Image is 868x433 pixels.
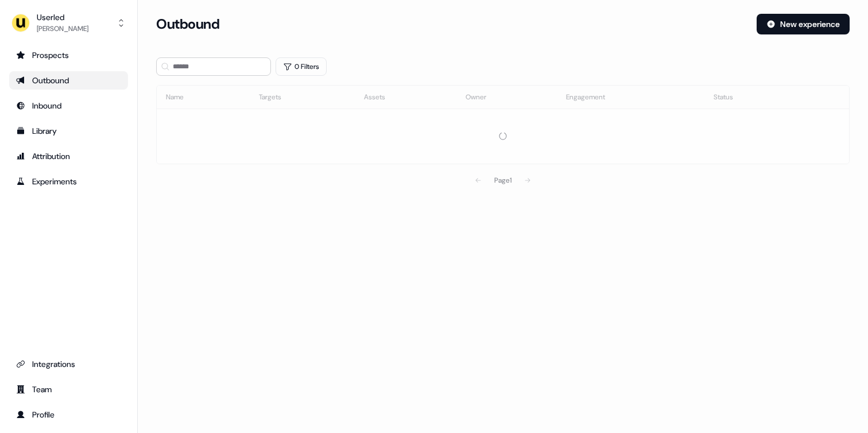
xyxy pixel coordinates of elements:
a: Go to outbound experience [9,71,128,90]
a: Go to Inbound [9,96,128,115]
div: Outbound [16,75,121,86]
a: Go to integrations [9,355,128,373]
div: Inbound [16,100,121,111]
div: Profile [16,409,121,420]
a: Go to team [9,380,128,399]
div: [PERSON_NAME] [37,23,88,34]
div: Integrations [16,358,121,370]
button: Userled[PERSON_NAME] [9,9,128,37]
a: Go to profile [9,405,128,424]
div: Experiments [16,176,121,187]
a: Go to templates [9,122,128,140]
div: Attribution [16,150,121,162]
button: 0 Filters [276,57,327,76]
a: Go to experiments [9,172,128,191]
div: Team [16,384,121,395]
button: New experience [757,14,850,34]
div: Prospects [16,49,121,61]
a: Go to attribution [9,147,128,165]
a: Go to prospects [9,46,128,64]
h3: Outbound [156,16,219,33]
div: Library [16,125,121,137]
div: Userled [37,11,88,23]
